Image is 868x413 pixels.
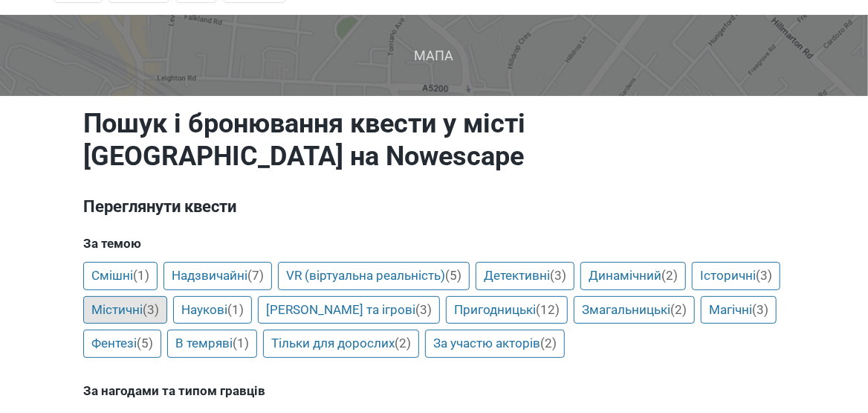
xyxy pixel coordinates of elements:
span: (3) [415,302,432,317]
a: Динамічний(2) [580,262,686,290]
a: За участю акторів(2) [425,330,565,358]
span: (1) [233,336,249,350]
a: Пригодницькі(12) [446,296,568,324]
a: VR (віртуальна реальність)(5) [278,262,470,290]
span: (3) [550,268,566,283]
span: (3) [756,268,772,283]
span: (3) [143,302,159,317]
span: (2) [670,302,687,317]
span: (1) [227,302,244,317]
a: В темряві(1) [167,330,257,358]
a: Тільки для дорослих(2) [263,330,419,358]
span: (7) [247,268,264,283]
a: Смішні(1) [83,262,158,290]
a: Містичні(3) [83,296,167,324]
span: (5) [137,336,153,350]
span: (3) [752,302,768,317]
span: (2) [395,336,411,350]
span: (5) [445,268,461,283]
a: Магічні(3) [701,296,777,324]
h1: Пошук і бронювання квести у місті [GEOGRAPHIC_DATA] на Nowescape [83,107,785,173]
span: (1) [133,268,149,283]
span: (2) [540,336,557,350]
a: Надзвичайні(7) [163,262,272,290]
a: Детективні(3) [476,262,574,290]
h5: За темою [83,236,785,251]
span: (2) [661,268,678,283]
h5: За нагодами та типом гравців [83,383,785,398]
h3: Переглянути квести [83,195,785,219]
a: Змагальницькі(2) [574,296,695,324]
a: Наукові(1) [173,296,252,324]
a: [PERSON_NAME] та ігрові(3) [258,296,440,324]
a: Історичні(3) [692,262,780,290]
span: (12) [536,302,560,317]
a: Фентезі(5) [83,330,161,358]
